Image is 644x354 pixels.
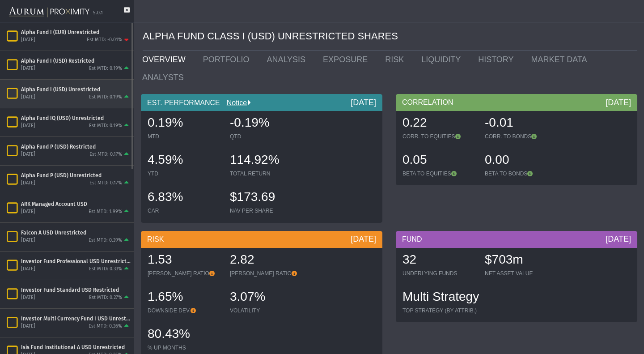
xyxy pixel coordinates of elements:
div: 3.07% [230,288,303,307]
div: ARK Managed Account USD [21,200,131,208]
div: Investor Fund Professional USD Unrestricted [21,258,131,265]
a: MARKET DATA [525,51,598,68]
div: ALPHA FUND CLASS I (USD) UNRESTRICTED SHARES [143,22,637,51]
div: CORR. TO EQUITIES [402,133,476,140]
div: Alpha Fund IQ (USD) Unrestricted [21,115,131,122]
div: Notice [220,98,250,107]
div: [PERSON_NAME] RATIO [230,270,303,277]
div: Est MTD: -0.01% [87,37,122,43]
div: Isis Fund Institutional A USD Unrestricted [21,344,131,351]
div: CORR. TO BONDS [485,133,558,140]
div: QTD [230,133,303,140]
div: FUND [396,231,637,248]
div: Est MTD: 0.39% [89,237,122,244]
div: [DATE] [21,294,35,301]
div: 1.53 [148,251,221,270]
div: [DATE] [21,323,35,330]
div: [DATE] [606,97,631,108]
div: 1.65% [148,288,221,307]
div: 0.00 [485,151,558,170]
div: $703m [485,251,558,270]
div: 2.82 [230,251,303,270]
div: [DATE] [21,123,35,129]
img: Aurum-Proximity%20white.svg [9,2,89,22]
div: VOLATILITY [230,307,303,314]
div: Falcon A USD Unrestricted [21,229,131,236]
div: TOP STRATEGY (BY ATTRIB.) [402,307,479,314]
a: EXPOSURE [316,51,378,68]
a: ANALYSTS [136,68,195,86]
div: [PERSON_NAME] RATIO [148,270,221,277]
div: TOTAL RETURN [230,170,303,177]
div: Alpha Fund I (EUR) Unrestricted [21,29,131,36]
div: Alpha Fund I (USD) Unrestricted [21,86,131,93]
div: YTD [148,170,221,177]
div: Est MTD: 0.17% [89,151,122,158]
div: EST. PERFORMANCE [141,94,382,111]
div: [DATE] [21,266,35,273]
div: 0.05 [402,151,476,170]
div: DOWNSIDE DEV. [148,307,221,314]
div: 114.92% [230,151,303,170]
div: -0.01 [485,114,558,133]
div: Est MTD: 0.36% [89,323,122,330]
div: [DATE] [21,151,35,158]
div: [DATE] [21,94,35,101]
div: BETA TO EQUITIES [402,170,476,177]
div: [DATE] [606,234,631,244]
div: [DATE] [21,180,35,187]
div: UNDERLYING FUNDS [402,270,476,277]
div: % UP MONTHS [148,344,221,351]
div: $173.69 [230,188,303,207]
div: Alpha Fund P (USD) Unrestricted [21,172,131,179]
div: [DATE] [21,237,35,244]
div: RISK [141,231,382,248]
div: 5.0.1 [93,10,103,17]
div: Est MTD: 0.19% [89,123,122,129]
div: Est MTD: 0.19% [89,65,122,72]
a: PORTFOLIO [196,51,260,68]
div: Est MTD: 0.27% [89,294,122,301]
div: 6.83% [148,188,221,207]
a: LIQUIDITY [415,51,471,68]
span: 0.22 [402,115,427,129]
a: HISTORY [471,51,524,68]
div: Est MTD: 0.19% [89,94,122,101]
div: MTD [148,133,221,140]
div: 32 [402,251,476,270]
a: Notice [220,98,247,106]
div: Est MTD: 1.99% [89,209,122,215]
div: Est MTD: 0.17% [89,180,122,187]
a: OVERVIEW [136,51,196,68]
div: BETA TO BONDS [485,170,558,177]
span: -0.19% [230,115,270,129]
div: CAR [148,207,221,214]
div: 4.59% [148,151,221,170]
div: [DATE] [21,209,35,215]
div: NAV PER SHARE [230,207,303,214]
div: CORRELATION [396,94,637,111]
div: Est MTD: 0.33% [89,266,122,273]
div: [DATE] [351,234,376,244]
div: Investor Multi Currency Fund I USD Unrestricted [21,315,131,322]
div: 80.43% [148,325,221,344]
div: Investor Fund Standard USD Restricted [21,286,131,294]
div: Alpha Fund I (USD) Restricted [21,57,131,64]
div: [DATE] [21,65,35,72]
div: [DATE] [351,97,376,108]
a: RISK [378,51,415,68]
div: NET ASSET VALUE [485,270,558,277]
div: Alpha Fund P (USD) Restricted [21,143,131,150]
a: ANALYSIS [260,51,316,68]
span: 0.19% [148,115,183,129]
div: [DATE] [21,37,35,43]
div: Multi Strategy [402,288,479,307]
